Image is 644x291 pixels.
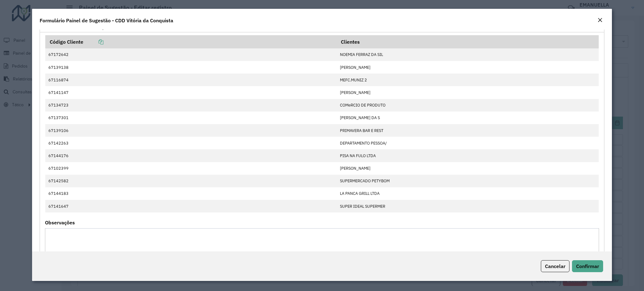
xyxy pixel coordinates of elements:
[576,263,599,269] span: Confirmar
[45,99,336,112] td: 67134723
[572,260,603,272] button: Confirmar
[45,124,336,137] td: 67139106
[336,149,599,162] td: PISA NA FULO LTDA
[336,200,599,212] td: SUPER IDEAL SUPERMER
[45,74,336,86] td: 67116874
[45,175,336,187] td: 67142582
[45,187,336,200] td: 67144183
[336,35,599,48] th: Clientes
[45,86,336,99] td: 67141147
[45,35,336,48] th: Código Cliente
[45,162,336,175] td: 67102399
[40,32,604,289] div: Priorizar Cliente - Não podem ficar no buffer
[336,61,599,74] td: [PERSON_NAME]
[336,162,599,175] td: [PERSON_NAME]
[336,86,599,99] td: [PERSON_NAME]
[597,18,602,23] em: Fechar
[45,219,75,226] label: Observações
[336,112,599,124] td: [PERSON_NAME] DA S
[336,74,599,86] td: MEFC.MUNIZ 2
[336,48,599,61] td: NOEMIA FERRAZ DA SIL
[336,137,599,149] td: DEPARTAMENTO PESSOA/
[45,112,336,124] td: 67137301
[336,175,599,187] td: SUPERMERCADO PETYBOM
[45,61,336,74] td: 67139138
[50,25,153,30] span: Priorizar Cliente - Não podem ficar no buffer
[45,149,336,162] td: 67144176
[45,48,336,61] td: 67172642
[40,17,173,24] h4: Formulário Painel de Sugestão - CDD Vitória da Conquista
[336,99,599,112] td: COMeRCIO DE PRODUTO
[45,137,336,149] td: 67142263
[336,187,599,200] td: LA PANCA GRILL LTDA
[596,16,604,25] button: Close
[541,260,569,272] button: Cancelar
[336,124,599,137] td: PRIMAVERA BAR E REST
[545,263,565,269] span: Cancelar
[45,200,336,212] td: 67141647
[83,39,103,45] a: Copiar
